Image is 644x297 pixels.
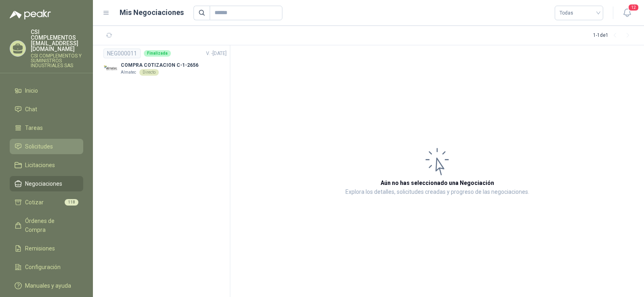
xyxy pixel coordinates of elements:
a: NEG000011FinalizadaV. -[DATE] Company LogoCOMPRA COTIZACION C-1-2656AlmatecDirecto [103,49,227,76]
span: Configuración [25,263,61,272]
a: Cotizar118 [10,195,83,210]
a: Manuales y ayuda [10,278,83,293]
span: Órdenes de Compra [25,216,76,234]
span: Solicitudes [25,142,53,151]
p: CSI COMPLEMENTOS Y SUMINISTROS INDUSTRIALES SAS [31,53,83,68]
span: Todas [560,7,598,19]
span: Negociaciones [25,179,62,188]
span: Cotizar [25,198,44,207]
span: 12 [628,4,639,11]
span: Licitaciones [25,161,55,170]
h1: Mis Negociaciones [120,7,184,18]
button: 12 [620,6,634,20]
img: Logo peakr [10,10,51,19]
a: Configuración [10,259,83,275]
span: Inicio [25,86,38,95]
p: CSI COMPLEMENTOS [EMAIL_ADDRESS][DOMAIN_NAME] [31,29,83,52]
img: Company Logo [103,62,118,76]
a: Licitaciones [10,157,83,173]
p: COMPRA COTIZACION C-1-2656 [121,62,198,69]
div: NEG000011 [103,49,141,58]
span: Chat [25,105,37,114]
span: Remisiones [25,244,55,253]
div: Finalizada [144,50,171,57]
a: Órdenes de Compra [10,213,83,238]
div: Directo [139,69,159,76]
span: 118 [65,199,78,206]
span: V. - [DATE] [206,51,227,56]
h3: Aún no has seleccionado una Negociación [381,178,494,187]
p: Explora los detalles, solicitudes creadas y progreso de las negociaciones. [345,187,529,197]
a: Negociaciones [10,176,83,191]
a: Tareas [10,120,83,136]
a: Solicitudes [10,139,83,154]
a: Inicio [10,83,83,98]
a: Chat [10,102,83,117]
span: Manuales y ayuda [25,281,71,290]
p: Almatec [121,69,136,76]
span: Tareas [25,123,43,132]
div: 1 - 1 de 1 [593,29,634,42]
a: Remisiones [10,241,83,256]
